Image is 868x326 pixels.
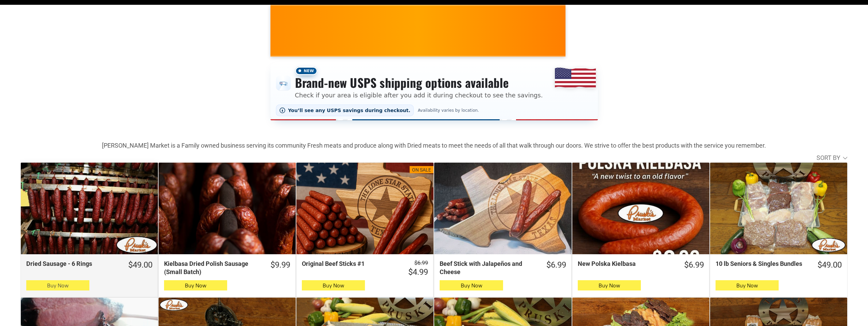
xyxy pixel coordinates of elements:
[461,282,482,289] span: Buy Now
[102,142,766,149] strong: [PERSON_NAME] Market is a Family owned business serving its community Fresh meats and produce alo...
[302,260,396,268] div: Original Beef Sticks #1
[414,260,428,266] s: $6.99
[716,260,805,268] div: 10 lb Seniors & Singles Bundles
[295,67,318,75] span: New
[21,260,158,270] a: $49.00Dried Sausage - 6 Rings
[736,282,758,289] span: Buy Now
[270,260,290,270] div: $9.99
[572,163,709,254] a: New Polska Kielbasa
[323,282,344,289] span: Buy Now
[408,267,428,277] div: $4.99
[572,260,709,270] a: $6.99New Polska Kielbasa
[47,282,69,289] span: Buy Now
[434,260,571,276] a: $6.99Beef Stick with Jalapeños and Cheese
[563,36,697,46] span: [PERSON_NAME] MARKET
[296,260,433,277] a: $6.99 $4.99Original Beef Sticks #1
[295,75,543,90] h3: Brand-new USPS shipping options available
[302,280,365,290] button: Buy Now
[578,280,641,290] button: Buy Now
[159,260,296,276] a: $9.99Kielbasa Dried Polish Sausage (Small Batch)
[26,260,116,268] div: Dried Sausage - 6 Rings
[270,62,598,120] div: Shipping options announcement
[296,163,433,254] a: On SaleOriginal Beef Sticks #1
[164,260,258,276] div: Kielbasa Dried Polish Sausage (Small Batch)
[710,260,847,270] a: $49.0010 lb Seniors & Singles Bundles
[412,167,431,174] div: On Sale
[710,163,847,254] a: 10 lb Seniors &amp; Singles Bundles
[26,280,89,290] button: Buy Now
[159,163,296,254] a: Kielbasa Dried Polish Sausage (Small Batch)
[818,260,842,270] div: $49.00
[434,163,571,254] a: Beef Stick with Jalapeños and Cheese
[578,260,672,268] div: New Polska Kielbasa
[440,280,503,290] button: Buy Now
[295,91,543,100] p: Check if your area is eligible after you add it during checkout to see the savings.
[21,163,158,254] a: Dried Sausage - 6 Rings
[416,108,480,113] span: Availability varies by location.
[684,260,704,270] div: $6.99
[599,282,620,289] span: Buy Now
[716,280,779,290] button: Buy Now
[288,108,411,113] span: You’ll see any USPS savings during checkout.
[440,260,533,276] div: Beef Stick with Jalapeños and Cheese
[128,260,152,270] div: $49.00
[185,282,206,289] span: Buy Now
[164,280,227,290] button: Buy Now
[546,260,566,270] div: $6.99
